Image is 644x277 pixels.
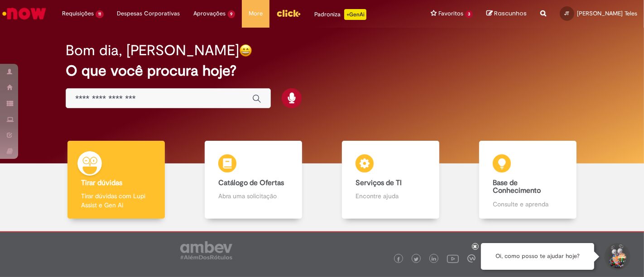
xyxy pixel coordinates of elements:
a: Rascunhos [486,10,527,18]
img: ServiceNow [1,5,48,23]
a: Serviços de TI Encontre ajuda [322,141,459,219]
span: Rascunhos [494,9,527,18]
div: Padroniza [314,9,366,20]
span: More [249,9,263,18]
button: Iniciar Conversa de Suporte [603,243,630,270]
p: Tirar dúvidas com Lupi Assist e Gen Ai [81,191,151,210]
b: Base de Conhecimento [493,178,541,196]
img: logo_footer_twitter.png [414,257,418,262]
img: logo_footer_ambev_rotulo_gray.png [180,241,232,259]
span: JT [565,10,570,16]
h2: Bom dia, [PERSON_NAME] [66,43,239,58]
span: 11 [96,10,104,18]
span: Favoritos [438,9,463,18]
div: Oi, como posso te ajudar hoje? [481,243,594,270]
p: Encontre ajuda [356,191,425,201]
img: click_logo_yellow_360x200.png [276,6,301,20]
span: Despesas Corporativas [117,9,180,18]
p: Abra uma solicitação [218,191,288,201]
span: 9 [228,10,235,18]
b: Catálogo de Ofertas [218,178,284,187]
h2: O que você procura hoje? [66,63,578,79]
p: Consulte e aprenda [493,200,562,209]
a: Catálogo de Ofertas Abra uma solicitação [185,141,322,219]
p: +GenAi [344,9,366,20]
b: Tirar dúvidas [81,178,122,187]
span: Aprovações [194,9,226,18]
img: happy-face.png [239,44,252,57]
img: logo_footer_linkedin.png [432,257,436,262]
img: logo_footer_workplace.png [467,254,476,263]
a: Tirar dúvidas Tirar dúvidas com Lupi Assist e Gen Ai [48,141,185,219]
img: logo_footer_facebook.png [396,257,401,262]
b: Serviços de TI [356,178,402,187]
span: 3 [465,10,473,18]
a: Base de Conhecimento Consulte e aprenda [459,141,596,219]
span: Requisições [62,9,94,18]
span: [PERSON_NAME] Teles [577,10,637,17]
img: logo_footer_youtube.png [447,253,459,264]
